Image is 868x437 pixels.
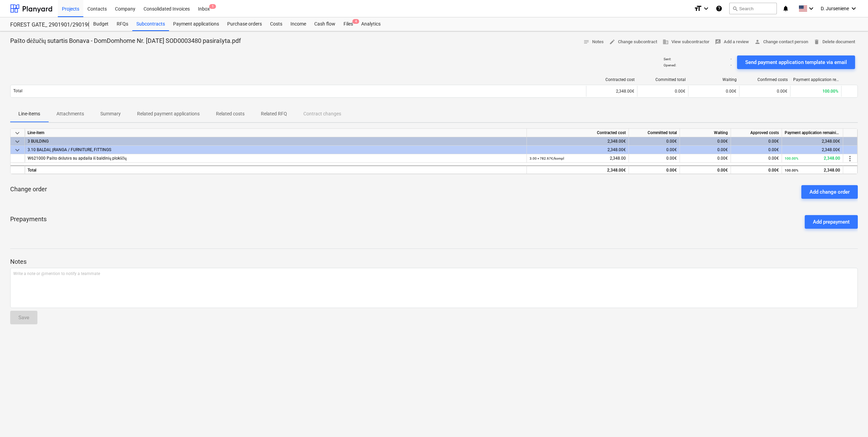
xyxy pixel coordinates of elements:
[56,110,84,117] p: Attachments
[609,39,615,45] span: edit
[680,129,731,137] div: Waiting
[731,165,782,174] div: 0.00€
[339,17,357,31] a: Files4
[606,37,660,47] button: Change subcontract
[530,157,564,160] small: 3.00 × 782.67€ / kompl
[664,63,676,67] p: Opened :
[726,89,736,94] span: 0.00€
[834,404,868,437] iframe: Chat Widget
[339,17,357,31] div: Files
[100,110,121,117] p: Summary
[18,110,40,117] p: Line-items
[777,89,787,94] span: 0.00€
[13,88,22,94] p: Total
[527,165,629,174] div: 2,348.00€
[809,188,850,196] div: Add change order
[216,110,245,117] p: Related costs
[357,17,385,31] a: Analytics
[10,37,241,45] p: Pašto dėžučių sutartis Bonava - DomDomhome Nr. [DATE] SOD0003480 pasirašyta.pdf
[310,17,339,31] a: Cash flow
[10,21,81,29] div: FOREST GATE_ 2901901/2901902/2901903
[785,168,798,172] small: 100.00%
[822,89,838,94] span: 100.00%
[782,129,843,137] div: Payment application remaining
[223,17,266,31] a: Purchase orders
[137,110,200,117] p: Related payment applications
[527,137,629,146] div: 2,348.00€
[821,6,849,11] span: D. Jurseniene
[663,38,710,46] span: View subcontractor
[10,258,858,266] p: Notes
[13,137,21,146] span: keyboard_arrow_down
[742,77,788,82] div: Confirmed costs
[731,137,782,146] div: 0.00€
[702,4,710,13] i: keyboard_arrow_down
[583,39,589,45] span: notes
[715,38,749,46] span: Add a review
[132,17,169,31] a: Subcontracts
[13,146,21,154] span: keyboard_arrow_down
[209,4,216,9] span: 1
[813,217,850,226] div: Add prepayment
[25,165,527,174] div: Total
[782,146,843,154] div: 2,348.00€
[10,215,47,229] p: Prepayments
[530,154,626,163] div: 2,348.00
[169,17,223,31] a: Payment applications
[286,17,310,31] a: Income
[785,154,840,163] div: 2,348.00
[629,129,680,137] div: Committed total
[527,146,629,154] div: 2,348.00€
[680,165,731,174] div: 0.00€
[352,19,359,24] span: 4
[113,17,132,31] div: RFQs
[640,77,686,82] div: Committed total
[729,3,777,14] button: Search
[731,146,782,154] div: 0.00€
[261,110,287,117] p: Related RFQ
[737,55,855,69] button: Send payment application template via email
[609,38,657,46] span: Change subcontract
[89,17,113,31] div: Budget
[266,17,286,31] a: Costs
[731,57,732,61] p: -
[846,155,854,163] span: more_vert
[629,137,680,146] div: 0.00€
[28,154,524,163] div: W621000 Pašto dėžutės su apdaila iš baldinių plokščių
[768,156,779,161] span: 0.00€
[664,57,671,61] p: Sent :
[717,156,728,161] span: 0.00€
[13,129,21,137] span: keyboard_arrow_down
[782,4,789,13] i: notifications
[805,215,858,229] button: Add prepayment
[811,37,858,47] button: Delete document
[785,157,798,160] small: 100.00%
[752,37,811,47] button: Change contact person
[680,137,731,146] div: 0.00€
[850,4,858,13] i: keyboard_arrow_down
[629,165,680,174] div: 0.00€
[715,39,721,45] span: rate_review
[814,38,855,46] span: Delete document
[663,39,669,45] span: business
[782,137,843,146] div: 2,348.00€
[660,37,712,47] button: View subcontractor
[675,89,685,94] span: 0.00€
[527,129,629,137] div: Contracted cost
[666,156,677,161] span: 0.00€
[716,4,722,13] i: Knowledge base
[586,86,637,97] div: 2,348.00€
[691,77,737,82] div: Waiting
[754,39,761,45] span: person
[10,185,47,193] p: Change order
[25,129,527,137] div: Line-item
[745,58,847,67] div: Send payment application template via email
[581,37,606,47] button: Notes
